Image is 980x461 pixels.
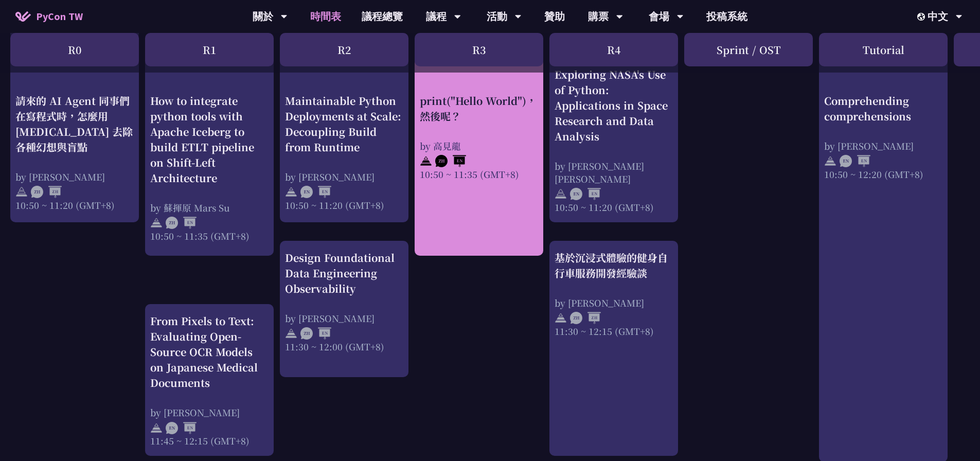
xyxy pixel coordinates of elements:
[570,188,601,200] img: ENEN.5a408d1.svg
[549,33,678,66] div: R4
[300,186,331,198] img: ENEN.5a408d1.svg
[285,170,403,183] div: by [PERSON_NAME]
[420,93,538,123] div: print("Hello World")，然後呢？
[285,312,403,325] div: by [PERSON_NAME]
[150,422,163,434] img: svg+xml;base64,PHN2ZyB4bWxucz0iaHR0cDovL3d3dy53My5vcmcvMjAwMC9zdmciIHdpZHRoPSIyNCIgaGVpZ2h0PSIyNC...
[150,313,269,391] div: From Pixels to Text: Evaluating Open-Source OCR Models on Japanese Medical Documents
[166,217,197,229] img: ZHEN.371966e.svg
[10,33,139,66] div: R0
[31,186,62,198] img: ZHZH.38617ef.svg
[684,33,813,66] div: Sprint / OST
[824,67,942,453] a: Comprehending comprehensions by [PERSON_NAME] 10:50 ~ 12:20 (GMT+8)
[285,250,403,368] a: Design Foundational Data Engineering Observability by [PERSON_NAME] 11:30 ~ 12:00 (GMT+8)
[824,93,942,123] div: Comprehending comprehensions
[36,9,83,24] span: PyCon TW
[285,186,297,198] img: svg+xml;base64,PHN2ZyB4bWxucz0iaHR0cDovL3d3dy53My5vcmcvMjAwMC9zdmciIHdpZHRoPSIyNCIgaGVpZ2h0PSIyNC...
[555,250,673,281] div: 基於沉浸式體驗的健身自行車服務開發經驗談
[840,155,870,167] img: ENEN.5a408d1.svg
[555,67,673,214] a: Exploring NASA's Use of Python: Applications in Space Research and Data Analysis by [PERSON_NAME]...
[15,170,134,183] div: by [PERSON_NAME]
[555,312,567,324] img: svg+xml;base64,PHN2ZyB4bWxucz0iaHR0cDovL3d3dy53My5vcmcvMjAwMC9zdmciIHdpZHRoPSIyNCIgaGVpZ2h0PSIyNC...
[285,340,403,353] div: 11:30 ~ 12:00 (GMT+8)
[420,155,432,167] img: svg+xml;base64,PHN2ZyB4bWxucz0iaHR0cDovL3d3dy53My5vcmcvMjAwMC9zdmciIHdpZHRoPSIyNCIgaGVpZ2h0PSIyNC...
[145,33,274,66] div: R1
[166,422,197,434] img: ENEN.5a408d1.svg
[415,33,543,66] div: R3
[5,4,93,29] a: PyCon TW
[15,93,134,154] div: 請來的 AI Agent 同事們在寫程式時，怎麼用 [MEDICAL_DATA] 去除各種幻想與盲點
[150,434,269,447] div: 11:45 ~ 12:15 (GMT+8)
[15,198,134,211] div: 10:50 ~ 11:20 (GMT+8)
[917,13,928,21] img: Locale Icon
[555,296,673,309] div: by [PERSON_NAME]
[285,93,403,154] div: Maintainable Python Deployments at Scale: Decoupling Build from Runtime
[15,186,28,198] img: svg+xml;base64,PHN2ZyB4bWxucz0iaHR0cDovL3d3dy53My5vcmcvMjAwMC9zdmciIHdpZHRoPSIyNCIgaGVpZ2h0PSIyNC...
[150,67,269,247] a: How to integrate python tools with Apache Iceberg to build ETLT pipeline on Shift-Left Architectu...
[555,201,673,214] div: 10:50 ~ 11:20 (GMT+8)
[555,250,673,447] a: 基於沉浸式體驗的健身自行車服務開發經驗談 by [PERSON_NAME] 11:30 ~ 12:15 (GMT+8)
[824,139,942,152] div: by [PERSON_NAME]
[420,139,538,152] div: by 高見龍
[555,188,567,200] img: svg+xml;base64,PHN2ZyB4bWxucz0iaHR0cDovL3d3dy53My5vcmcvMjAwMC9zdmciIHdpZHRoPSIyNCIgaGVpZ2h0PSIyNC...
[420,167,538,180] div: 10:50 ~ 11:35 (GMT+8)
[15,11,31,22] img: Home icon of PyCon TW 2025
[420,67,538,247] a: print("Hello World")，然後呢？ by 高見龍 10:50 ~ 11:35 (GMT+8)
[285,250,403,296] div: Design Foundational Data Engineering Observability
[435,155,466,167] img: ZHEN.371966e.svg
[824,167,942,180] div: 10:50 ~ 12:20 (GMT+8)
[555,67,673,144] div: Exploring NASA's Use of Python: Applications in Space Research and Data Analysis
[15,67,134,214] a: 請來的 AI Agent 同事們在寫程式時，怎麼用 [MEDICAL_DATA] 去除各種幻想與盲點 by [PERSON_NAME] 10:50 ~ 11:20 (GMT+8)
[150,229,269,242] div: 10:50 ~ 11:35 (GMT+8)
[285,198,403,211] div: 10:50 ~ 11:20 (GMT+8)
[150,93,269,185] div: How to integrate python tools with Apache Iceberg to build ETLT pipeline on Shift-Left Architecture
[150,406,269,419] div: by [PERSON_NAME]
[824,155,836,167] img: svg+xml;base64,PHN2ZyB4bWxucz0iaHR0cDovL3d3dy53My5vcmcvMjAwMC9zdmciIHdpZHRoPSIyNCIgaGVpZ2h0PSIyNC...
[285,327,297,340] img: svg+xml;base64,PHN2ZyB4bWxucz0iaHR0cDovL3d3dy53My5vcmcvMjAwMC9zdmciIHdpZHRoPSIyNCIgaGVpZ2h0PSIyNC...
[570,312,601,324] img: ZHZH.38617ef.svg
[285,67,403,214] a: Maintainable Python Deployments at Scale: Decoupling Build from Runtime by [PERSON_NAME] 10:50 ~ ...
[555,159,673,185] div: by [PERSON_NAME] [PERSON_NAME]
[150,313,269,447] a: From Pixels to Text: Evaluating Open-Source OCR Models on Japanese Medical Documents by [PERSON_N...
[150,201,269,214] div: by 蘇揮原 Mars Su
[819,33,948,66] div: Tutorial
[555,325,673,338] div: 11:30 ~ 12:15 (GMT+8)
[150,217,163,229] img: svg+xml;base64,PHN2ZyB4bWxucz0iaHR0cDovL3d3dy53My5vcmcvMjAwMC9zdmciIHdpZHRoPSIyNCIgaGVpZ2h0PSIyNC...
[280,33,408,66] div: R2
[300,327,331,340] img: ZHEN.371966e.svg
